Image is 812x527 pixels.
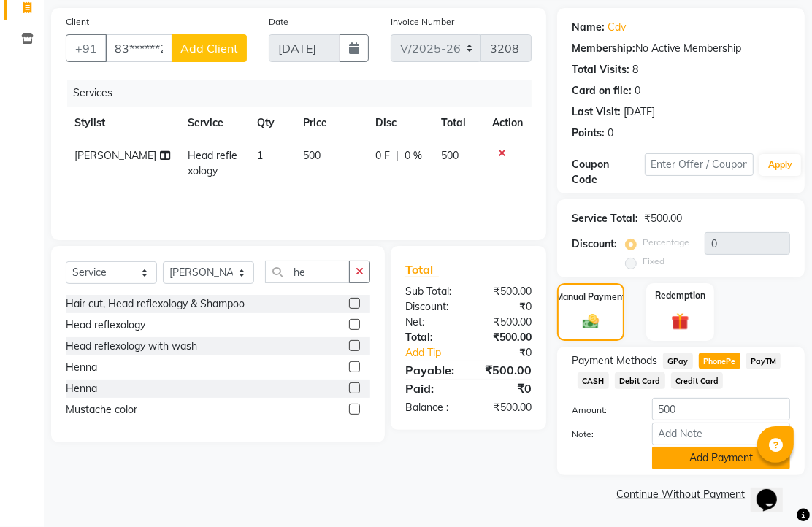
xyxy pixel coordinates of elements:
[179,107,249,139] th: Service
[615,372,665,389] span: Debit Card
[391,15,454,28] label: Invoice Number
[66,318,145,333] div: Head reflexology
[561,428,641,441] label: Note:
[367,107,432,139] th: Disc
[394,284,469,299] div: Sub Total:
[66,107,179,139] th: Stylist
[304,149,321,162] span: 500
[652,447,790,469] button: Add Payment
[663,353,693,369] span: GPay
[394,345,480,361] a: Add Tip
[66,402,137,418] div: Mustache color
[394,380,469,397] div: Paid:
[560,487,802,502] a: Continue Without Payment
[265,261,350,283] input: Search or Scan
[469,315,543,330] div: ₹500.00
[441,149,459,162] span: 500
[655,289,705,302] label: Redemption
[469,380,543,397] div: ₹0
[405,262,439,277] span: Total
[269,15,288,28] label: Date
[556,291,626,304] label: Manual Payment
[405,148,422,164] span: 0 %
[66,360,97,375] div: Henna
[257,149,263,162] span: 1
[652,423,790,445] input: Add Note
[469,400,543,415] div: ₹500.00
[172,34,247,62] button: Add Client
[396,148,399,164] span: |
[632,62,638,77] div: 8
[66,296,245,312] div: Hair cut, Head reflexology & Shampoo
[394,315,469,330] div: Net:
[394,299,469,315] div: Discount:
[66,15,89,28] label: Client
[645,153,754,176] input: Enter Offer / Coupon Code
[105,34,172,62] input: Search by Name/Mobile/Email/Code
[248,107,294,139] th: Qty
[432,107,483,139] th: Total
[572,211,638,226] div: Service Total:
[483,107,532,139] th: Action
[74,149,156,162] span: [PERSON_NAME]
[578,312,604,331] img: _cash.svg
[624,104,655,120] div: [DATE]
[699,353,740,369] span: PhonePe
[671,372,724,389] span: Credit Card
[469,361,543,379] div: ₹500.00
[572,83,632,99] div: Card on file:
[394,361,469,379] div: Payable:
[759,154,801,176] button: Apply
[666,311,694,333] img: _gift.svg
[572,104,621,120] div: Last Visit:
[608,20,626,35] a: Cdv
[180,41,238,55] span: Add Client
[572,62,629,77] div: Total Visits:
[295,107,367,139] th: Price
[608,126,613,141] div: 0
[66,381,97,396] div: Henna
[67,80,543,107] div: Services
[469,299,543,315] div: ₹0
[572,236,617,252] div: Discount:
[643,236,689,249] label: Percentage
[480,345,543,361] div: ₹0
[635,83,640,99] div: 0
[188,149,237,177] span: Head reflexology
[394,330,469,345] div: Total:
[572,353,657,369] span: Payment Methods
[643,255,664,268] label: Fixed
[66,339,197,354] div: Head reflexology with wash
[572,126,605,141] div: Points:
[66,34,107,62] button: +91
[375,148,390,164] span: 0 F
[746,353,781,369] span: PayTM
[572,20,605,35] div: Name:
[469,330,543,345] div: ₹500.00
[572,157,645,188] div: Coupon Code
[572,41,635,56] div: Membership:
[578,372,609,389] span: CASH
[652,398,790,420] input: Amount
[644,211,682,226] div: ₹500.00
[561,404,641,417] label: Amount:
[394,400,469,415] div: Balance :
[572,41,790,56] div: No Active Membership
[751,469,797,512] iframe: chat widget
[469,284,543,299] div: ₹500.00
